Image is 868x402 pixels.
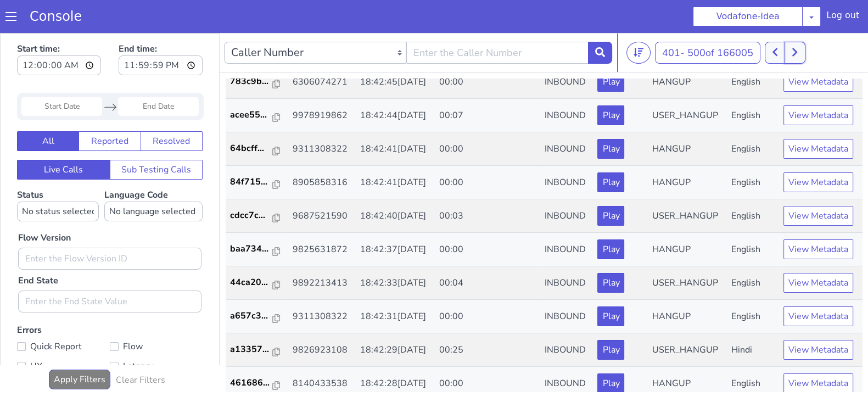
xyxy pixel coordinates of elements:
p: 783c9b... [230,42,273,55]
label: UX [17,326,110,341]
td: 9978919862 [288,66,356,99]
td: 18:42:40[DATE] [356,166,435,200]
td: USER_HANGUP [648,233,727,267]
button: Apply Filters [49,337,110,356]
p: 84f715... [230,142,273,155]
td: English [727,66,779,99]
a: 44ca20... [230,243,284,256]
button: View Metadata [783,206,853,226]
button: View Metadata [783,240,853,260]
td: HANGUP [648,267,727,300]
input: Enter the End State Value [18,258,201,280]
label: Flow Version [18,198,71,211]
button: Play [597,273,624,293]
input: Start time: [17,23,101,42]
button: Play [597,307,624,327]
select: Status [17,169,99,188]
td: 00:03 [435,166,541,200]
td: HANGUP [648,334,727,367]
td: English [727,267,779,300]
td: INBOUND [540,200,593,233]
td: 18:42:33[DATE] [356,233,435,267]
button: View Metadata [783,340,853,360]
td: 18:42:28[DATE] [356,334,435,367]
label: Latency [110,326,203,341]
a: 84f715... [230,142,284,155]
button: Resolved [141,98,203,118]
td: Hindi [727,300,779,334]
td: English [727,99,779,133]
td: 00:00 [435,267,541,300]
a: 64bcff... [230,109,284,122]
button: 401- 500of 166005 [655,9,760,31]
button: Play [597,106,624,126]
a: a13357... [230,310,284,323]
input: Start Date [21,64,102,83]
td: 00:04 [435,233,541,267]
td: 00:25 [435,300,541,334]
td: HANGUP [648,133,727,166]
label: Quick Report [17,306,110,321]
td: 00:07 [435,66,541,99]
button: Play [597,240,624,260]
td: HANGUP [648,99,727,133]
p: acee55... [230,75,273,88]
td: English [727,200,779,233]
td: HANGUP [648,32,727,66]
a: a657c3... [230,276,284,289]
td: 9825631872 [288,200,356,233]
td: 18:42:31[DATE] [356,267,435,300]
td: USER_HANGUP [648,66,727,99]
td: 18:42:29[DATE] [356,300,435,334]
input: End Date [118,64,199,83]
td: INBOUND [540,133,593,166]
td: HANGUP [648,200,727,233]
td: 00:00 [435,32,541,66]
td: English [727,133,779,166]
td: English [727,166,779,200]
button: Play [597,206,624,226]
td: 8905858316 [288,133,356,166]
td: 8140433538 [288,334,356,367]
p: 64bcff... [230,109,273,122]
a: acee55... [230,75,284,88]
td: 18:42:45[DATE] [356,32,435,66]
label: Start time: [17,6,101,46]
td: 18:42:44[DATE] [356,66,435,99]
button: View Metadata [783,39,853,59]
button: Play [597,173,624,193]
label: End time: [119,6,203,46]
button: Reported [79,98,141,118]
a: baa734... [230,209,284,222]
div: Log out [826,9,859,26]
input: Enter the Caller Number [406,9,589,31]
a: 783c9b... [230,42,284,55]
select: Language Code [104,169,203,188]
td: 18:42:37[DATE] [356,200,435,233]
td: 9892213413 [288,233,356,267]
p: cdcc7c... [230,176,273,189]
td: INBOUND [540,99,593,133]
td: 18:42:41[DATE] [356,133,435,166]
p: a657c3... [230,276,273,289]
button: View Metadata [783,273,853,293]
td: 00:00 [435,99,541,133]
button: View Metadata [783,106,853,126]
td: 00:00 [435,334,541,367]
button: Play [597,39,624,59]
td: INBOUND [540,300,593,334]
button: Play [597,139,624,159]
td: English [727,32,779,66]
input: Enter the Flow Version ID [18,215,201,237]
a: Console [16,9,95,24]
td: INBOUND [540,267,593,300]
button: View Metadata [783,307,853,327]
p: 44ca20... [230,243,273,256]
p: 461686... [230,343,273,356]
label: End State [18,241,58,254]
button: Play [597,72,624,92]
label: Status [17,156,99,188]
h6: Clear Filters [116,342,165,353]
span: 500 of 166005 [687,13,753,26]
td: 9311308322 [288,267,356,300]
